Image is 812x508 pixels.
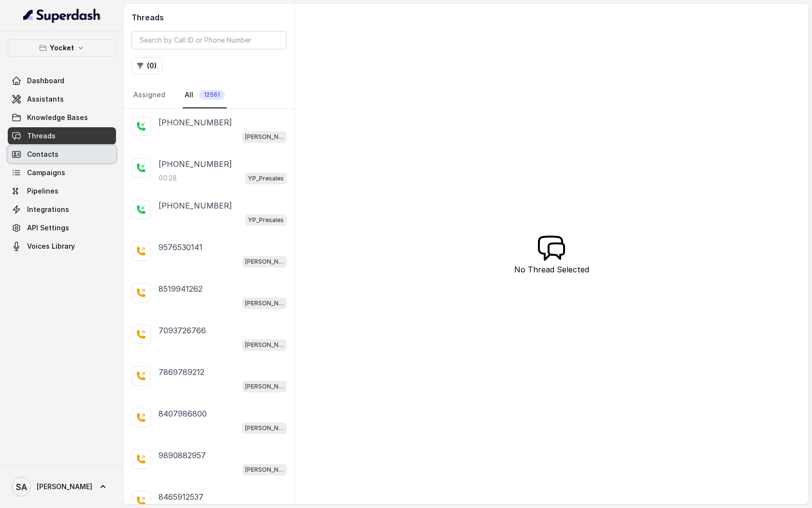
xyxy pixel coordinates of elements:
span: Contacts [27,149,58,159]
button: (0) [131,57,162,75]
button: Yocket [8,39,116,57]
p: [PERSON_NAME] - Test (Doc Collection) [245,299,284,308]
a: Knowledge Bases [8,109,116,126]
a: Integrations [8,201,116,218]
span: Threads [27,131,56,141]
span: Dashboard [27,76,64,86]
a: [PERSON_NAME] [8,473,116,500]
p: 9576530141 [159,241,203,253]
span: Knowledge Bases [27,113,88,122]
p: [PHONE_NUMBER] [159,117,232,128]
p: YP_Presales [248,174,284,183]
text: SA [16,482,27,492]
p: YP_Presales [248,215,284,225]
a: API Settings [8,219,116,237]
span: API Settings [27,223,69,233]
p: [PERSON_NAME] - Test (Doc Collection) [245,382,284,391]
p: 9890882957 [159,449,206,461]
p: 8465912537 [159,491,203,503]
p: [PHONE_NUMBER] [159,200,232,211]
span: 12561 [199,90,225,100]
span: Voices Library [27,241,75,251]
p: No Thread Selected [514,264,589,275]
a: Assistants [8,90,116,108]
a: Dashboard [8,72,116,90]
a: Pipelines [8,182,116,200]
p: 8407986800 [159,408,207,419]
nav: Tabs [131,82,287,108]
span: Assistants [27,94,64,104]
p: 00:28 [159,173,177,183]
a: Voices Library [8,238,116,255]
a: All12561 [183,82,227,108]
span: Integrations [27,205,69,214]
p: 7869789212 [159,366,204,378]
span: Pipelines [27,186,58,196]
p: [PHONE_NUMBER] [159,158,232,170]
p: 7093726766 [159,325,206,336]
a: Assigned [131,82,167,108]
span: [PERSON_NAME] [37,482,92,492]
p: [PERSON_NAME] - Test (Doc Collection) [245,465,284,475]
p: [PERSON_NAME] - Test (Doc Collection) [245,340,284,350]
a: Threads [8,127,116,145]
a: Campaigns [8,164,116,181]
a: Contacts [8,146,116,163]
span: Campaigns [27,168,65,178]
input: Search by Call ID or Phone Number [131,31,287,49]
img: light.svg [23,8,101,23]
p: [PERSON_NAME] - Test (Doc Collection) [245,257,284,267]
p: [PERSON_NAME] - Test (Doc Collection) [245,423,284,433]
p: Yocket [50,42,74,54]
h2: Threads [131,12,287,23]
p: 8519941262 [159,283,203,295]
p: [PERSON_NAME] - Test (Doc Collection) [245,132,284,142]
